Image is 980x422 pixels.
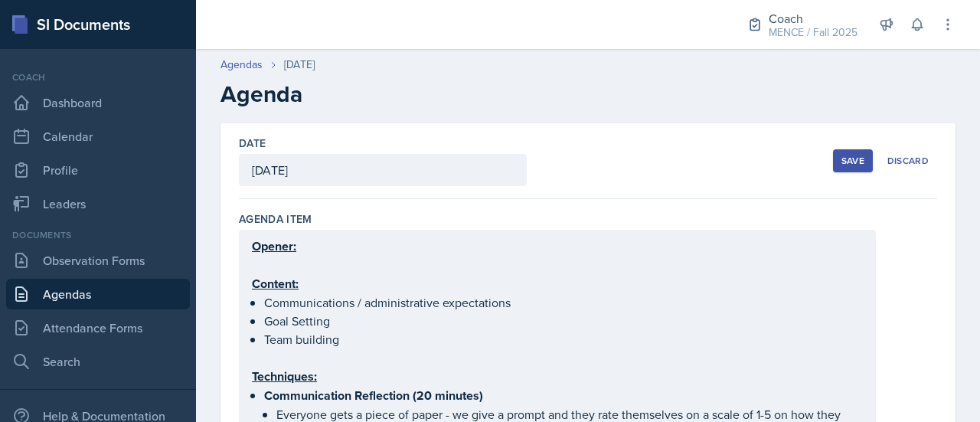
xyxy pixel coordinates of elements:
u: Content: [252,275,299,293]
a: Observation Forms [6,245,190,276]
a: Calendar [6,121,190,152]
div: Documents [6,228,190,242]
a: Agendas [6,279,190,309]
a: Search [6,346,190,377]
label: Date [239,136,266,151]
a: Leaders [6,188,190,219]
div: [DATE] [284,57,315,73]
div: Save [841,155,864,167]
a: Attendance Forms [6,312,190,343]
button: Save [833,149,873,172]
p: Team building [264,330,863,348]
div: Coach [769,9,857,28]
u: Techniques: [252,368,317,385]
a: Profile [6,155,190,185]
label: Agenda Item [239,211,312,227]
div: MENCE / Fall 2025 [769,25,857,41]
h2: Agenda [220,80,955,108]
button: Discard [879,149,937,172]
p: Goal Setting [264,312,863,330]
div: Coach [6,70,190,84]
a: Dashboard [6,87,190,118]
div: Discard [887,155,929,167]
u: Opener: [252,237,296,255]
a: Agendas [220,57,263,73]
p: Communications / administrative expectations [264,293,863,312]
strong: Communication Reflection (20 minutes) [264,387,483,404]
